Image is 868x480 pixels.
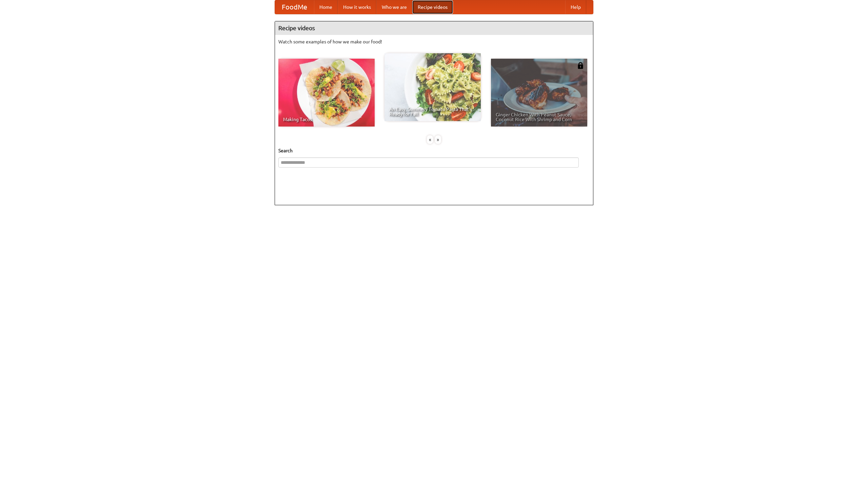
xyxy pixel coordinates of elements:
a: Making Tacos [278,59,375,127]
h5: Search [278,147,590,154]
span: An Easy, Summery Tomato Pasta That's Ready for Fall [389,107,476,116]
a: Help [565,0,586,14]
a: How it works [338,0,376,14]
span: Making Tacos [283,117,370,122]
a: FoodMe [275,0,314,14]
h4: Recipe videos [275,21,593,35]
p: Watch some examples of how we make our food! [278,38,590,45]
a: Recipe videos [412,0,453,14]
div: » [435,135,441,144]
div: « [427,135,433,144]
img: 483408.png [577,62,584,69]
a: Who we are [376,0,412,14]
a: Home [314,0,338,14]
a: An Easy, Summery Tomato Pasta That's Ready for Fall [384,53,481,121]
